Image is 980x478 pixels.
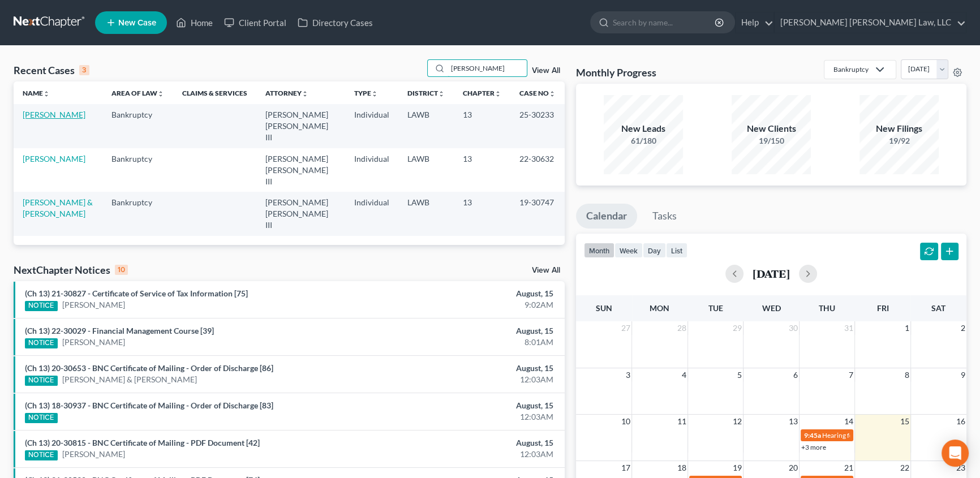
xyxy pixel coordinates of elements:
td: Individual [345,192,398,235]
span: 20 [788,461,799,475]
span: 17 [620,461,631,475]
td: LAWB [398,148,454,192]
span: 5 [736,368,743,382]
div: August, 15 [385,363,553,374]
a: Chapterunfold_more [463,89,501,97]
a: View All [532,266,560,274]
a: View All [532,67,560,75]
div: New Leads [604,122,683,135]
td: 19-30747 [510,192,565,235]
a: [PERSON_NAME] & [PERSON_NAME] [62,374,197,385]
span: 18 [676,461,687,475]
span: 1 [904,321,910,335]
span: 3 [625,368,631,382]
span: 12 [732,415,743,428]
input: Search by name... [613,12,716,33]
div: 19/150 [732,135,811,147]
a: Tasks [642,204,687,229]
td: 13 [454,192,510,235]
div: NOTICE [25,338,58,348]
span: 2 [960,321,966,335]
span: 13 [788,415,799,428]
span: Hearing for [PERSON_NAME] [822,431,910,440]
div: 12:03AM [385,449,553,460]
i: unfold_more [43,91,50,97]
span: Sun [596,303,612,313]
div: NOTICE [25,450,58,460]
a: Calendar [576,204,637,229]
a: Client Portal [218,12,292,33]
td: Bankruptcy [102,192,173,235]
td: 13 [454,104,510,148]
span: Tue [708,303,723,313]
div: August, 15 [385,437,553,449]
th: Claims & Services [173,81,256,104]
a: Help [736,12,773,33]
div: 8:01AM [385,337,553,348]
div: 9:02AM [385,299,553,311]
a: (Ch 13) 21-30827 - Certificate of Service of Tax Information [75] [25,288,248,298]
span: Thu [819,303,835,313]
span: 22 [899,461,910,475]
a: [PERSON_NAME] [62,299,125,311]
span: 16 [955,415,966,428]
input: Search by name... [448,60,527,76]
td: Bankruptcy [102,104,173,148]
div: 10 [115,265,128,275]
div: 12:03AM [385,411,553,423]
button: month [584,243,614,258]
span: 7 [848,368,854,382]
div: NOTICE [25,413,58,423]
div: 61/180 [604,135,683,147]
div: August, 15 [385,288,553,299]
div: Bankruptcy [833,64,869,74]
a: (Ch 13) 22-30029 - Financial Management Course [39] [25,326,214,335]
span: 4 [681,368,687,382]
span: 8 [904,368,910,382]
i: unfold_more [438,91,445,97]
a: [PERSON_NAME] [62,449,125,460]
td: 25-30233 [510,104,565,148]
a: Area of Lawunfold_more [111,89,164,97]
a: (Ch 13) 20-30815 - BNC Certificate of Mailing - PDF Document [42] [25,438,260,447]
span: Fri [877,303,889,313]
a: Attorneyunfold_more [265,89,308,97]
td: LAWB [398,104,454,148]
a: [PERSON_NAME] [PERSON_NAME] Law, LLC [775,12,966,33]
span: 31 [843,321,854,335]
a: [PERSON_NAME] & [PERSON_NAME] [23,197,93,218]
button: day [643,243,666,258]
h3: Monthly Progress [576,66,656,79]
a: Case Nounfold_more [519,89,556,97]
a: Districtunfold_more [407,89,445,97]
div: 3 [79,65,89,75]
div: Recent Cases [14,63,89,77]
span: 23 [955,461,966,475]
button: list [666,243,687,258]
i: unfold_more [495,91,501,97]
span: 28 [676,321,687,335]
span: 21 [843,461,854,475]
span: 9:45a [804,431,821,440]
a: +3 more [801,443,826,451]
div: NOTICE [25,376,58,386]
span: Sat [931,303,945,313]
span: Wed [762,303,780,313]
h2: [DATE] [753,268,790,279]
span: 9 [960,368,966,382]
div: NOTICE [25,301,58,311]
i: unfold_more [371,91,378,97]
td: [PERSON_NAME] [PERSON_NAME] III [256,104,345,148]
span: New Case [118,19,156,27]
span: 6 [792,368,799,382]
span: 15 [899,415,910,428]
span: 30 [788,321,799,335]
td: 22-30632 [510,148,565,192]
td: LAWB [398,192,454,235]
a: [PERSON_NAME] [62,337,125,348]
span: 19 [732,461,743,475]
div: New Clients [732,122,811,135]
a: Typeunfold_more [354,89,378,97]
i: unfold_more [549,91,556,97]
a: [PERSON_NAME] [23,110,85,119]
